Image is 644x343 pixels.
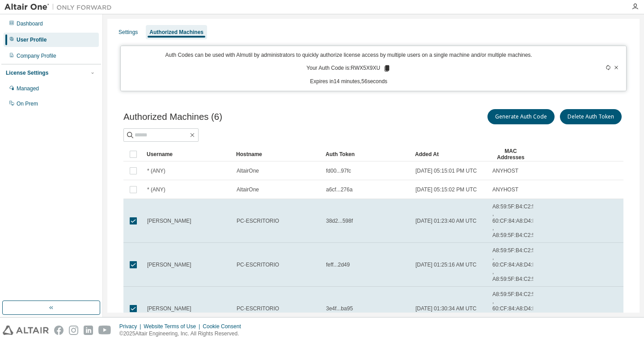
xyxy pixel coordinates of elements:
span: 38d2...598f [326,217,353,224]
span: [DATE] 01:25:16 AM UTC [415,261,477,268]
span: * (ANY) [147,186,165,193]
div: Settings [119,29,138,36]
span: feff...2d49 [326,261,350,268]
div: Website Terms of Use [144,323,203,330]
button: Generate Auth Code [487,109,555,124]
span: A8:59:5F:B4:C2:55 , 60:CF:84:A8:D4:BB , A8:59:5F:B4:C2:51 [492,203,539,239]
div: Cookie Consent [203,323,246,330]
span: ANYHOST [492,186,518,193]
div: Hostname [236,147,318,161]
span: ANYHOST [492,167,518,174]
span: 3e4f...ba95 [326,305,353,312]
div: Managed [17,85,39,92]
div: User Profile [17,36,47,43]
p: Expires in 14 minutes, 56 seconds [126,78,571,85]
div: Username [147,147,229,161]
img: instagram.svg [69,326,78,335]
span: [DATE] 05:15:01 PM UTC [415,167,477,174]
span: A8:59:5F:B4:C2:55 , 60:CF:84:A8:D4:BB , A8:59:5F:B4:C2:51 [492,247,539,283]
span: PC-ESCRITORIO [237,217,279,224]
span: a6cf...276a [326,186,352,193]
div: Added At [415,147,485,161]
img: linkedin.svg [84,326,93,335]
p: © 2025 Altair Engineering, Inc. All Rights Reserved. [119,330,246,338]
span: [DATE] 05:15:02 PM UTC [415,186,477,193]
span: A8:59:5F:B4:C2:55 , 60:CF:84:A8:D4:BB , A8:59:5F:B4:C2:51 [492,291,539,326]
span: AltairOne [237,167,259,174]
div: License Settings [6,69,48,76]
span: [PERSON_NAME] [147,261,191,268]
div: Privacy [119,323,144,330]
span: Authorized Machines (6) [123,112,222,122]
span: PC-ESCRITORIO [237,305,279,312]
img: youtube.svg [98,326,111,335]
img: Altair One [4,3,116,12]
p: Auth Codes can be used with Almutil by administrators to quickly authorize license access by mult... [126,51,571,59]
span: fd00...97fc [326,167,351,174]
img: altair_logo.svg [3,326,49,335]
button: Delete Auth Token [560,109,622,124]
div: On Prem [17,100,38,107]
span: [PERSON_NAME] [147,217,191,224]
span: * (ANY) [147,167,165,174]
div: Company Profile [17,52,56,59]
div: MAC Addresses [492,147,530,161]
img: facebook.svg [54,326,64,335]
span: [DATE] 01:23:40 AM UTC [415,217,477,224]
p: Your Auth Code is: RWX5X9XU [306,64,391,72]
div: Authorized Machines [149,29,203,36]
span: PC-ESCRITORIO [237,261,279,268]
span: AltairOne [237,186,259,193]
div: Auth Token [326,147,408,161]
span: [PERSON_NAME] [147,305,191,312]
div: Dashboard [17,20,43,27]
span: [DATE] 01:30:34 AM UTC [415,305,477,312]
